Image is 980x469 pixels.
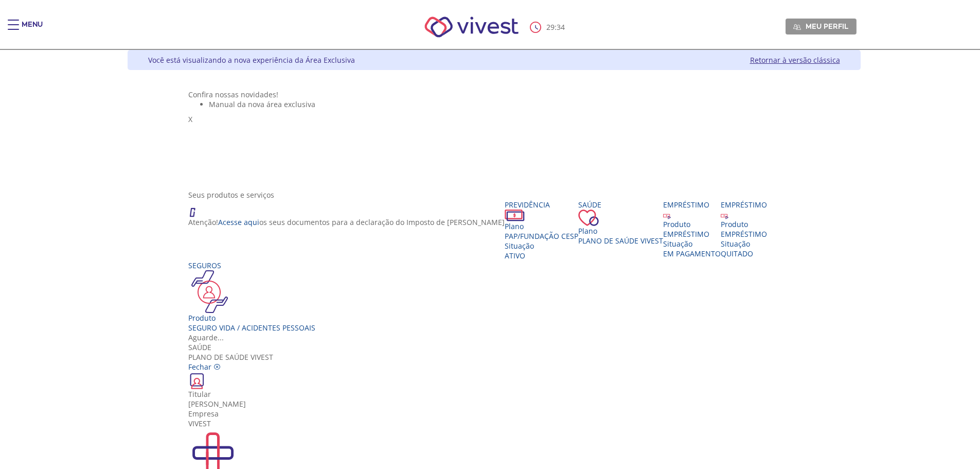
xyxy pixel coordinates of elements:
[721,219,767,229] div: Produto
[188,362,221,372] a: Fechar
[721,239,767,249] div: Situação
[663,200,721,258] a: Empréstimo Produto EMPRÉSTIMO Situação EM PAGAMENTO
[188,409,799,419] div: Empresa
[188,200,206,217] img: ico_atencao.png
[721,249,753,258] span: QUITADO
[413,5,530,49] img: Vivest
[546,22,555,32] span: 29
[578,210,599,226] img: ico_coracao.png
[505,200,578,260] a: Previdência PlanoPAP/Fundação CESP SituaçãoAtivo
[188,190,799,200] div: Seus produtos e serviços
[663,219,721,229] div: Produto
[188,217,505,227] p: Atenção! os seus documentos para a declaração do Imposto de [PERSON_NAME]
[188,260,315,270] div: Seguros
[188,323,315,333] div: Seguro Vida / Acidentes Pessoais
[188,90,799,180] section: <span lang="pt-BR" dir="ltr">Visualizador do Conteúdo da Web</span> 1
[663,212,671,219] img: ico_emprestimo.svg
[505,231,578,241] span: PAP/Fundação CESP
[188,114,192,124] span: X
[188,362,211,372] span: Fechar
[22,20,43,40] div: Menu
[663,249,721,258] span: EM PAGAMENTO
[188,313,315,323] div: Produto
[188,342,799,362] div: Plano de Saúde VIVEST
[721,200,767,210] div: Empréstimo
[188,419,799,428] div: VIVEST
[721,229,767,239] div: EMPRÉSTIMO
[786,19,857,34] a: Meu perfil
[188,399,799,409] div: [PERSON_NAME]
[188,342,799,352] div: Saúde
[557,22,565,32] span: 34
[188,389,799,399] div: Titular
[793,23,801,31] img: Meu perfil
[188,90,799,99] div: Confira nossas novidades!
[505,251,525,260] span: Ativo
[530,22,567,33] div: :
[188,333,799,342] div: Aguarde...
[578,200,663,246] a: Saúde PlanoPlano de Saúde VIVEST
[663,200,721,210] div: Empréstimo
[721,212,728,219] img: ico_emprestimo.svg
[578,236,663,246] span: Plano de Saúde VIVEST
[209,99,315,109] span: Manual da nova área exclusiva
[505,210,525,221] img: ico_dinheiro.png
[721,200,767,258] a: Empréstimo Produto EMPRÉSTIMO Situação QUITADO
[663,239,721,249] div: Situação
[578,226,663,236] div: Plano
[505,241,578,251] div: Situação
[188,260,315,333] a: Seguros Produto Seguro Vida / Acidentes Pessoais
[505,200,578,210] div: Previdência
[578,200,663,210] div: Saúde
[188,372,206,389] img: ico_carteirinha.png
[663,229,721,239] div: EMPRÉSTIMO
[750,55,840,65] a: Retornar à versão clássica
[188,270,231,313] img: ico_seguros.png
[148,55,355,65] div: Você está visualizando a nova experiência da Área Exclusiva
[218,217,259,227] a: Acesse aqui
[505,221,578,231] div: Plano
[806,22,848,31] span: Meu perfil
